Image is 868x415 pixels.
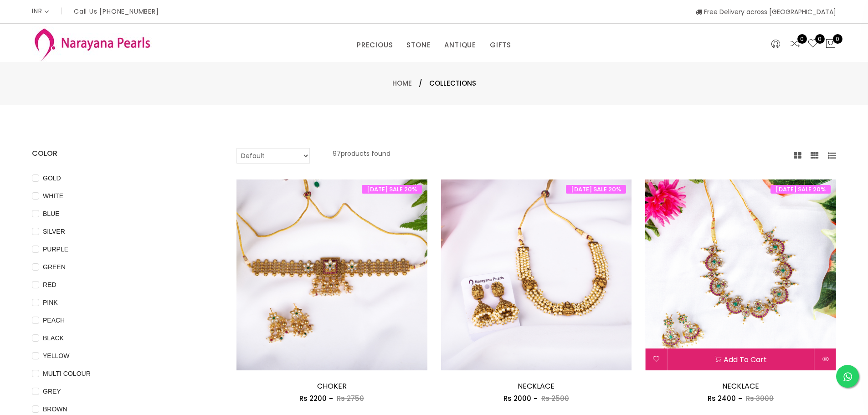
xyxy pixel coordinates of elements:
span: SILVER [39,226,69,236]
a: GIFTS [490,38,511,52]
span: RED [39,280,60,290]
a: CHOKER [317,381,347,391]
a: 0 [790,38,801,50]
span: BLUE [39,209,63,219]
span: Rs 2400 [708,394,736,403]
span: 0 [815,34,825,44]
span: Rs 2000 [503,394,531,403]
span: 0 [797,34,807,44]
span: WHITE [39,191,67,201]
a: Home [392,78,412,88]
a: NECKLACE [722,381,759,391]
span: GREY [39,386,65,396]
button: Add to wishlist [645,348,667,370]
span: [DATE] SALE 20% [362,185,422,194]
span: Rs 2500 [541,394,569,403]
span: BROWN [39,404,71,414]
span: Collections [429,78,476,89]
a: 0 [807,38,818,50]
span: Free Delivery across [GEOGRAPHIC_DATA] [696,7,836,16]
button: Quick View [815,348,836,370]
span: 0 [833,34,842,44]
h4: COLOR [32,148,209,159]
span: MULTI COLOUR [39,369,94,379]
span: GREEN [39,262,69,272]
span: YELLOW [39,351,73,361]
span: [DATE] SALE 20% [566,185,626,194]
span: Rs 3000 [746,394,774,403]
a: ANTIQUE [444,38,476,52]
span: / [419,78,422,89]
span: [DATE] SALE 20% [770,185,831,194]
button: Add to cart [667,348,814,370]
button: 0 [825,38,836,50]
span: Rs 2750 [337,394,364,403]
a: PRECIOUS [357,38,393,52]
a: NECKLACE [518,381,555,391]
span: GOLD [39,173,65,183]
p: Call Us [PHONE_NUMBER] [74,8,159,15]
p: 97 products found [333,148,390,164]
a: STONE [406,38,431,52]
span: PURPLE [39,244,72,254]
span: Rs 2200 [299,394,327,403]
span: PINK [39,297,62,307]
span: BLACK [39,333,67,343]
span: PEACH [39,315,68,325]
